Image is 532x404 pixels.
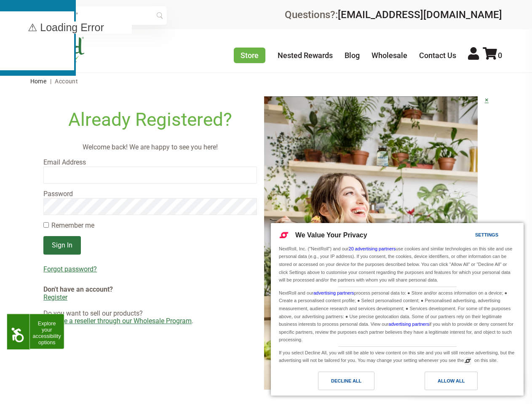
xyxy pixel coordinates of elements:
[43,285,113,293] strong: Don't have an account?
[43,310,257,325] div: Do you want to sell our products? .
[51,222,94,229] label: Remember me
[264,96,478,390] img: login-image.jpg
[30,78,47,85] a: Home
[43,143,257,152] p: Welcome back! We are happy to see you here!
[345,51,360,60] a: Blog
[483,51,502,60] a: 0
[498,51,502,60] span: 0
[397,372,519,394] a: Allow All
[43,317,192,325] a: Become a reseller through our Wholesale Program
[372,51,407,60] a: Wholesale
[278,51,333,60] a: Nested Rewards
[48,78,53,85] span: |
[43,159,257,166] label: Email Address
[30,6,167,25] input: Try "Sleeping"
[43,265,97,273] u: Forgot password?
[55,78,78,85] span: Account
[26,6,109,19] span: The Nested Loyalty Program
[331,376,361,385] div: Decline All
[438,376,465,385] div: Allow All
[277,244,517,285] div: NextRoll, Inc. ("NextRoll") and our use cookies and similar technologies on this site and use per...
[43,190,257,198] label: Password
[43,266,257,273] a: Forgot password?
[234,48,265,63] a: Store
[277,287,517,345] div: NextRoll and our process personal data to: ● Store and/or access information on a device; ● Creat...
[338,9,502,21] a: [EMAIL_ADDRESS][DOMAIN_NAME]
[485,96,489,391] a: ×
[277,347,517,365] div: If you select Decline All, you will still be able to view content on this site and you will still...
[43,109,257,130] h1: Already Registered?
[419,51,456,60] a: Contact Us
[285,10,502,20] div: Questions?:
[475,230,498,239] div: Settings
[460,228,481,244] a: Settings
[276,372,397,394] a: Decline All
[30,73,502,90] nav: breadcrumbs
[313,290,354,295] a: advertising partners
[388,322,429,327] a: advertising partners
[43,293,67,301] a: Register
[295,231,367,239] span: We Value Your Privacy
[43,236,81,255] input: Sign In
[349,246,396,251] a: 20 advertising partners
